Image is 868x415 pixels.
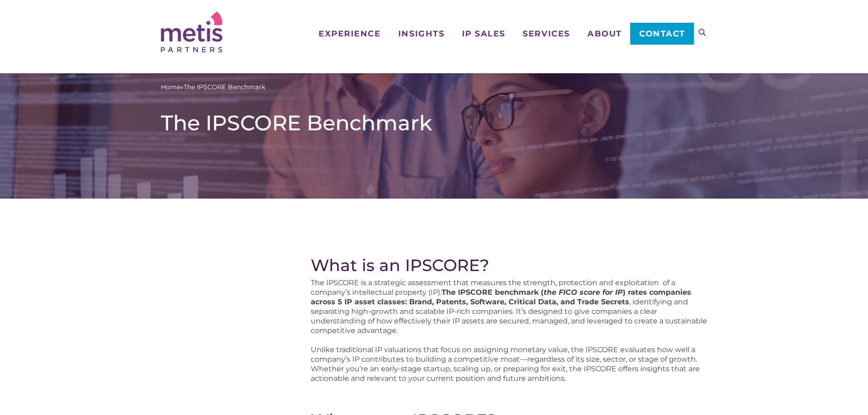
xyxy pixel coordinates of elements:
span: Services [523,30,570,38]
em: the FICO score for IP [544,288,623,297]
h1: The IPSCORE Benchmark [161,110,708,136]
p: The IPSCORE is a strategic assessment that measures the strength, protection and exploitation of ... [311,278,707,335]
a: Home [161,82,180,92]
a: Contact [630,23,693,45]
h2: What is an IPSCORE? [311,256,707,275]
span: » [161,82,265,92]
span: The IPSCORE Benchmark [184,82,265,92]
strong: The IPSCORE benchmark ( ) rates companies across 5 IP asset classes: Brand, Patents, Software, Cr... [311,288,691,306]
span: Insights [398,30,444,38]
span: Contact [639,30,685,38]
span: About [587,30,622,38]
span: IP Sales [462,30,505,38]
img: Metis Partners [161,11,222,52]
span: Experience [318,30,380,38]
p: Unlike traditional IP valuations that focus on assigning monetary value, the IPSCORE evaluates ho... [311,345,707,383]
